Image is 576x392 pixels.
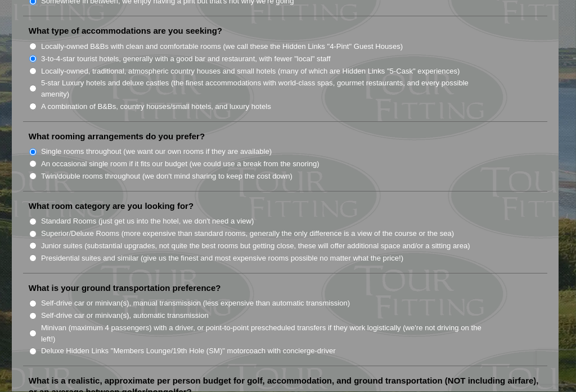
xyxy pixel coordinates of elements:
label: Locally-owned B&Bs with clean and comfortable rooms (we call these the Hidden Links "4-Pint" Gues... [41,42,403,53]
label: Junior suites (substantial upgrades, not quite the best rooms but getting close, these will offer... [41,241,470,252]
label: What is your ground transportation preference? [29,283,221,294]
label: Single rooms throughout (we want our own rooms if they are available) [41,147,272,158]
label: What rooming arrangements do you prefer? [29,131,205,143]
label: Minivan (maximum 4 passengers) with a driver, or point-to-point prescheduled transfers if they wo... [41,323,485,345]
label: What type of accommodations are you seeking? [29,26,222,37]
label: Deluxe Hidden Links "Members Lounge/19th Hole (SM)" motorcoach with concierge-driver [41,346,336,357]
label: Locally-owned, traditional, atmospheric country houses and small hotels (many of which are Hidden... [41,66,460,78]
label: 5-star Luxury hotels and deluxe castles (the finest accommodations with world-class spas, gourmet... [41,78,485,100]
label: Self-drive car or minivan(s), manual transmission (less expensive than automatic transmission) [41,298,350,309]
label: What room category are you looking for? [29,201,193,212]
label: Standard Rooms (just get us into the hotel, we don't need a view) [41,216,254,227]
label: Twin/double rooms throughout (we don't mind sharing to keep the cost down) [41,171,292,183]
label: Presidential suites and similar (give us the finest and most expensive rooms possible no matter w... [41,253,403,265]
label: Superior/Deluxe Rooms (more expensive than standard rooms, generally the only difference is a vie... [41,229,454,240]
label: A combination of B&Bs, country houses/small hotels, and luxury hotels [41,102,271,113]
label: Self-drive car or minivan(s), automatic transmission [41,311,209,322]
label: 3-to-4-star tourist hotels, generally with a good bar and restaurant, with fewer "local" staff [41,54,331,65]
label: An occasional single room if it fits our budget (we could use a break from the snoring) [41,159,319,170]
